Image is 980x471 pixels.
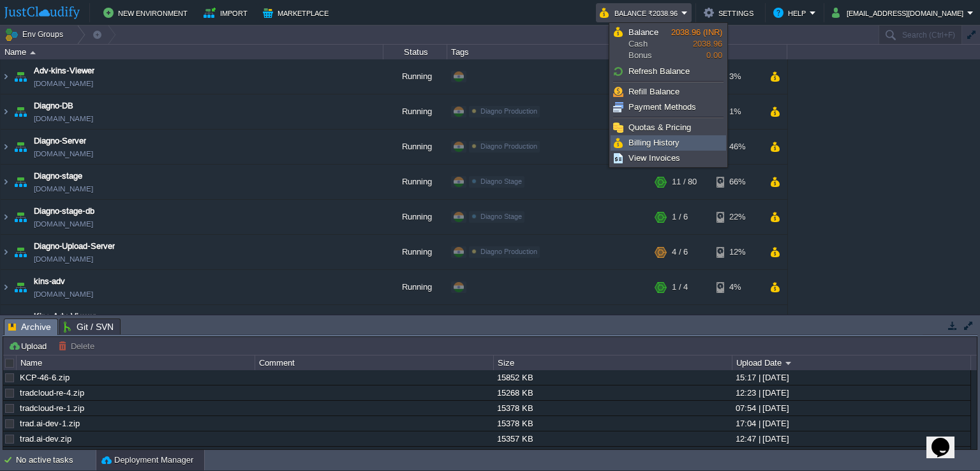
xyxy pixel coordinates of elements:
div: 15357 KB [494,431,731,446]
a: Quotas & Pricing [611,121,725,135]
div: 07:54 | [DATE] [732,401,970,415]
span: Diagno Production [480,107,537,115]
a: View Invoices [611,151,725,165]
button: Delete [58,340,98,352]
a: Diagno-Upload-Server [34,240,115,253]
div: 15:17 | [DATE] [732,370,970,385]
div: Running [383,200,447,234]
button: Marketplace [263,5,332,20]
button: Help [773,5,810,20]
iframe: chat widget [926,420,967,458]
a: Diagno-stage [34,170,82,183]
span: [DOMAIN_NAME] [34,183,93,195]
div: 1 / 6 [672,200,688,234]
div: 17:04 | [DATE] [732,416,970,431]
span: [DOMAIN_NAME] [34,147,93,160]
img: AMDAwAAAACH5BAEAAAAALAAAAAABAAEAAAICRAEAOw== [11,59,29,94]
a: kins-adv [34,275,65,288]
img: AMDAwAAAACH5BAEAAAAALAAAAAABAAEAAAICRAEAOw== [1,235,11,269]
span: Diagno Stage [480,213,522,220]
a: [DOMAIN_NAME] [34,77,93,90]
div: Tags [448,45,651,59]
img: JustCloudify [4,6,80,19]
a: BalanceCashBonus2038.96 (INR)2038.960.00 [611,25,725,63]
div: 66% [716,165,758,199]
span: Diagno Stage [480,177,522,185]
button: Settings [704,5,757,20]
button: Env Groups [4,26,68,43]
span: [DOMAIN_NAME] [34,253,93,265]
img: AMDAwAAAACH5BAEAAAAALAAAAAABAAEAAAICRAEAOw== [11,235,29,269]
div: 12% [716,235,758,269]
a: trad.ai-dev.zip [20,434,71,444]
div: Stopped [383,305,447,340]
div: 22% [716,200,758,234]
img: AMDAwAAAACH5BAEAAAAALAAAAAABAAEAAAICRAEAOw== [1,270,11,304]
div: Status [384,45,447,59]
div: 15357 KB [494,447,731,461]
img: AMDAwAAAACH5BAEAAAAALAAAAAABAAEAAAICRAEAOw== [1,165,11,199]
img: AMDAwAAAACH5BAEAAAAALAAAAAABAAEAAAICRAEAOw== [11,305,29,340]
img: AMDAwAAAACH5BAEAAAAALAAAAAABAAEAAAICRAEAOw== [1,305,11,340]
img: AMDAwAAAACH5BAEAAAAALAAAAAABAAEAAAICRAEAOw== [30,51,36,54]
a: [DOMAIN_NAME] [34,288,93,301]
span: 2038.96 0.00 [671,27,722,60]
div: Running [383,235,447,269]
div: Comment [256,355,493,370]
span: Diagno Production [480,142,537,150]
span: Diagno Production [480,248,537,255]
a: Adv-kins-Viewer [34,64,94,77]
img: AMDAwAAAACH5BAEAAAAALAAAAAABAAEAAAICRAEAOw== [1,200,11,234]
a: trad.ai-dev-1.zip [20,419,80,428]
span: Git / SVN [64,319,114,334]
a: tradcloud-re-4.zip [20,388,84,398]
button: New Environment [103,5,191,20]
span: View Invoices [628,153,680,163]
span: Cash Bonus [628,27,671,61]
img: AMDAwAAAACH5BAEAAAAALAAAAAABAAEAAAICRAEAOw== [11,94,29,129]
span: Diagno-DB [34,100,73,112]
img: AMDAwAAAACH5BAEAAAAALAAAAAABAAEAAAICRAEAOw== [1,94,11,129]
a: Payment Methods [611,100,725,114]
div: 15852 KB [494,370,731,385]
div: Running [383,130,447,164]
a: Diagno-stage-db [34,205,94,218]
div: 15268 KB [494,385,731,400]
div: 4 / 6 [672,235,688,269]
span: Billing History [628,138,679,147]
div: 1 / 4 [672,270,688,304]
a: KCP-46-6.zip [20,373,70,382]
span: 2038.96 (INR) [671,27,722,37]
div: Name [17,355,255,370]
a: Kins-Adv-Viewer [34,310,96,323]
div: 11 / 80 [672,165,697,199]
button: Upload [8,340,50,352]
a: Diagno-Server [34,135,86,147]
div: 3% [716,59,758,94]
span: Archive [8,319,51,335]
div: 12:47 | [DATE] [732,431,970,446]
span: [DOMAIN_NAME] [34,112,93,125]
span: Refresh Balance [628,66,690,76]
a: Refill Balance [611,85,725,99]
span: Payment Methods [628,102,696,112]
button: Deployment Manager [101,454,193,467]
span: [DOMAIN_NAME] [34,218,93,230]
div: 4% [716,270,758,304]
a: Billing History [611,136,725,150]
img: AMDAwAAAACH5BAEAAAAALAAAAAABAAEAAAICRAEAOw== [1,59,11,94]
span: Balance [628,27,658,37]
div: 12:23 | [DATE] [732,385,970,400]
span: Quotas & Pricing [628,123,691,132]
div: 0 / 4 [672,305,688,340]
img: AMDAwAAAACH5BAEAAAAALAAAAAABAAEAAAICRAEAOw== [11,130,29,164]
div: Name [1,45,383,59]
div: 15378 KB [494,416,731,431]
div: Upload Date [733,355,970,370]
div: Running [383,270,447,304]
div: 1% [716,94,758,129]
